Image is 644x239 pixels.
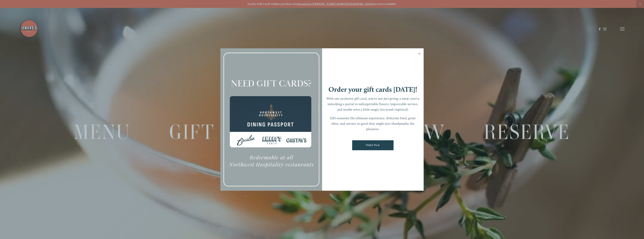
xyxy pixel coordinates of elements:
em: you [400,121,405,125]
p: With our exclusive gift card, you’re not just giving a meal; you’re unlocking a portal to unforge... [326,96,420,112]
p: Gift someone the ultimate experience: delicious food, great vibes, and service so good they might... [326,115,420,132]
h1: Order your gift cards [DATE]! [328,86,417,93]
a: Order Now [352,140,394,150]
a: Close [416,49,423,59]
